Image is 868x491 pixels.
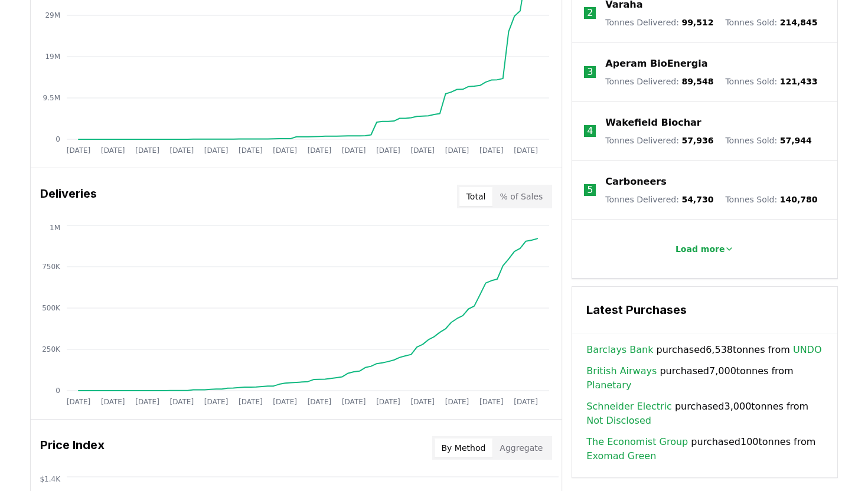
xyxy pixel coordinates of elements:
[101,146,125,155] tspan: [DATE]
[239,146,263,155] tspan: [DATE]
[514,146,538,155] tspan: [DATE]
[725,135,811,146] p: Tonnes Sold :
[605,57,707,71] a: Aperam BioEnergia
[780,18,818,27] span: 214,845
[725,76,817,87] p: Tonnes Sold :
[586,378,631,392] a: Planetary
[587,65,593,79] p: 3
[410,146,435,155] tspan: [DATE]
[586,435,823,463] span: purchased 100 tonnes from
[492,438,550,457] button: Aggregate
[459,187,493,206] button: Total
[586,449,656,463] a: Exomad Green
[67,146,91,155] tspan: [DATE]
[40,475,61,483] tspan: $1.4K
[587,124,593,138] p: 4
[170,146,194,155] tspan: [DATE]
[780,77,818,86] span: 121,433
[43,94,60,102] tspan: 9.5M
[204,146,229,155] tspan: [DATE]
[376,398,400,406] tspan: [DATE]
[445,146,469,155] tspan: [DATE]
[435,438,493,457] button: By Method
[56,387,60,395] tspan: 0
[45,11,60,19] tspan: 29M
[308,146,332,155] tspan: [DATE]
[605,76,713,87] p: Tonnes Delivered :
[42,304,61,312] tspan: 500K
[681,77,713,86] span: 89,548
[587,6,593,20] p: 2
[780,195,818,204] span: 140,780
[50,224,60,232] tspan: 1M
[45,53,60,61] tspan: 19M
[239,398,263,406] tspan: [DATE]
[492,187,550,206] button: % of Sales
[587,183,593,197] p: 5
[135,398,159,406] tspan: [DATE]
[605,175,666,189] a: Carboneers
[681,136,713,145] span: 57,936
[586,343,821,357] span: purchased 6,538 tonnes from
[101,398,125,406] tspan: [DATE]
[410,398,435,406] tspan: [DATE]
[135,146,159,155] tspan: [DATE]
[586,435,688,449] a: The Economist Group
[586,343,653,357] a: Barclays Bank
[445,398,469,406] tspan: [DATE]
[40,436,105,460] h3: Price Index
[793,343,822,357] a: UNDO
[586,301,823,319] h3: Latest Purchases
[586,414,651,428] a: Not Disclosed
[666,237,744,261] button: Load more
[42,345,61,353] tspan: 250K
[342,146,366,155] tspan: [DATE]
[605,116,701,130] a: Wakefield Biochar
[725,194,817,205] p: Tonnes Sold :
[780,136,812,145] span: 57,944
[40,185,97,208] h3: Deliveries
[605,194,713,205] p: Tonnes Delivered :
[514,398,538,406] tspan: [DATE]
[56,135,60,143] tspan: 0
[273,146,297,155] tspan: [DATE]
[308,398,332,406] tspan: [DATE]
[479,146,504,155] tspan: [DATE]
[170,398,194,406] tspan: [DATE]
[681,18,713,27] span: 99,512
[725,17,817,28] p: Tonnes Sold :
[586,364,657,378] a: British Airways
[204,398,229,406] tspan: [DATE]
[376,146,400,155] tspan: [DATE]
[586,400,671,414] a: Schneider Electric
[273,398,297,406] tspan: [DATE]
[67,398,91,406] tspan: [DATE]
[605,17,713,28] p: Tonnes Delivered :
[605,135,713,146] p: Tonnes Delivered :
[42,263,61,271] tspan: 750K
[479,398,504,406] tspan: [DATE]
[676,243,725,255] p: Load more
[586,364,823,392] span: purchased 7,000 tonnes from
[342,398,366,406] tspan: [DATE]
[681,195,713,204] span: 54,730
[586,400,823,428] span: purchased 3,000 tonnes from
